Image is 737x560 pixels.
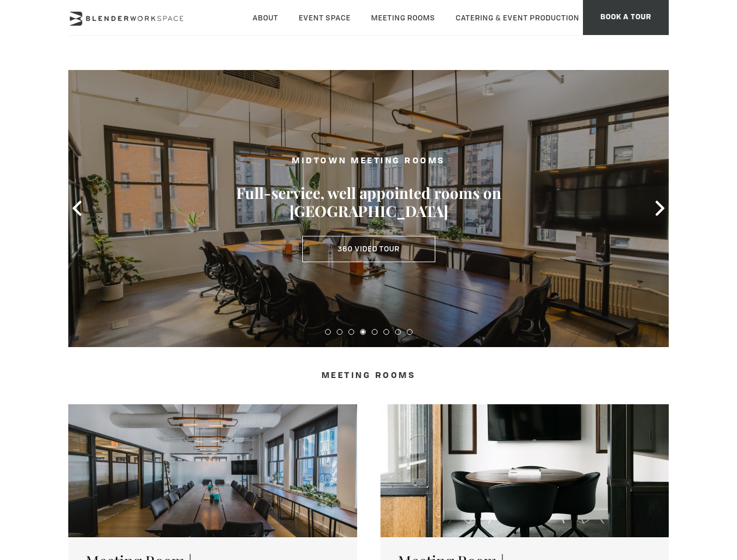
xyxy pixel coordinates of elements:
[527,411,737,560] iframe: Chat Widget
[127,370,610,381] h4: Meeting Rooms
[235,155,503,169] h2: MIDTOWN MEETING ROOMS
[235,184,503,220] h3: Full-service, well appointed rooms on [GEOGRAPHIC_DATA]
[302,236,435,262] a: 360 Video Tour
